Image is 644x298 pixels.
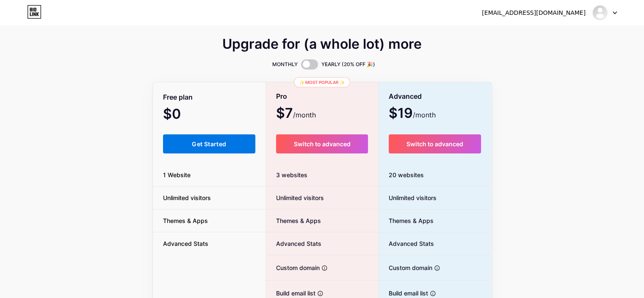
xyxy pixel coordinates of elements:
span: Themes & Apps [153,216,218,225]
span: Build email list [266,289,315,298]
span: /month [413,110,436,120]
div: ✨ Most popular ✨ [294,77,350,87]
div: 3 websites [266,164,378,187]
button: Switch to advanced [389,134,481,153]
span: 1 Website [153,170,201,179]
span: Switch to advanced [406,140,463,148]
span: Advanced [389,89,422,104]
span: Free plan [163,90,193,105]
span: $19 [389,108,436,120]
div: 20 websites [379,164,492,187]
span: Advanced Stats [379,239,434,248]
span: Custom domain [379,263,432,272]
span: Custom domain [266,263,320,272]
span: $7 [276,108,316,120]
span: $0 [163,109,204,121]
span: Get Started [192,140,226,148]
span: Upgrade for (a whole lot) more [222,39,422,49]
span: Advanced Stats [153,239,218,248]
span: Themes & Apps [266,216,321,225]
span: Build email list [379,289,428,298]
span: Unlimited visitors [266,193,324,202]
span: Unlimited visitors [153,193,221,202]
span: Advanced Stats [266,239,321,248]
img: fakephonepee [592,5,608,21]
span: Unlimited visitors [379,193,437,202]
span: YEARLY (20% OFF 🎉) [321,60,375,69]
span: MONTHLY [272,60,298,69]
button: Get Started [163,134,256,153]
span: Switch to advanced [293,140,350,148]
span: /month [293,110,316,120]
span: Pro [276,89,287,104]
span: Themes & Apps [379,216,434,225]
button: Switch to advanced [276,134,368,153]
div: [EMAIL_ADDRESS][DOMAIN_NAME] [482,8,586,17]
